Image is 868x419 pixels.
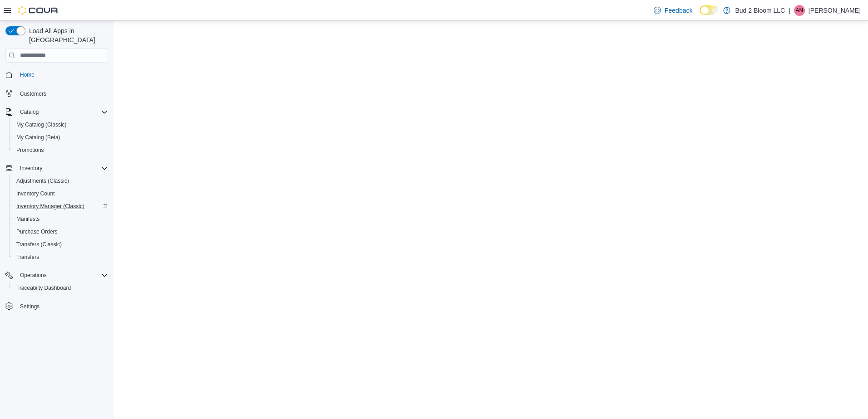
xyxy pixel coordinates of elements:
span: Customers [16,88,108,99]
a: Feedback [650,1,696,19]
span: Load All Apps in [GEOGRAPHIC_DATA] [25,26,108,44]
button: Purchase Orders [9,225,112,238]
a: Purchase Orders [13,226,61,237]
span: Catalog [20,108,39,116]
button: Inventory Manager (Classic) [9,200,112,213]
a: Traceabilty Dashboard [13,283,74,293]
p: Bud 2 Bloom LLC [735,5,785,16]
span: Operations [20,272,47,279]
nav: Complex example [5,64,108,336]
button: Promotions [9,144,112,156]
span: My Catalog (Classic) [13,119,108,130]
span: Home [16,69,108,80]
span: My Catalog (Beta) [13,132,108,143]
span: Inventory [16,163,108,174]
button: Traceabilty Dashboard [9,282,112,294]
span: Adjustments (Classic) [13,175,108,186]
button: Operations [2,269,112,282]
span: Inventory Manager (Classic) [13,201,108,212]
button: Inventory [2,162,112,175]
span: Purchase Orders [13,226,108,237]
span: Purchase Orders [16,228,58,235]
a: Transfers (Classic) [13,239,65,250]
span: AN [796,5,804,16]
span: Settings [16,301,108,312]
div: Angel Nieves [794,5,805,16]
a: Home [16,69,38,80]
p: | [789,5,790,16]
button: Manifests [9,213,112,225]
button: Inventory Count [9,187,112,200]
button: Operations [16,270,50,281]
span: Transfers (Classic) [16,241,62,248]
a: Inventory Count [13,188,59,199]
span: Promotions [16,146,44,154]
span: Promotions [13,145,108,156]
button: Settings [2,300,112,313]
span: Manifests [16,215,39,223]
a: Transfers [13,252,43,263]
a: Promotions [13,145,48,156]
span: Catalog [16,107,108,117]
span: My Catalog (Classic) [16,121,67,128]
button: Home [2,68,112,81]
button: Adjustments (Classic) [9,175,112,187]
span: Manifests [13,214,108,224]
span: Settings [20,303,39,310]
p: [PERSON_NAME] [809,5,861,16]
span: Transfers (Classic) [13,239,108,250]
span: Inventory Count [16,190,55,197]
a: My Catalog (Classic) [13,119,70,130]
span: Inventory Count [13,188,108,199]
span: Feedback [665,6,692,15]
a: Adjustments (Classic) [13,175,73,186]
a: Settings [16,301,43,312]
button: Transfers [9,251,112,263]
span: Adjustments (Classic) [16,177,69,185]
span: Traceabilty Dashboard [13,283,108,293]
button: My Catalog (Beta) [9,131,112,144]
a: Inventory Manager (Classic) [13,201,88,212]
button: Transfers (Classic) [9,238,112,251]
span: Inventory [20,165,42,172]
span: Home [20,71,35,78]
span: Operations [16,270,108,281]
a: Manifests [13,214,43,224]
span: My Catalog (Beta) [16,134,60,141]
button: My Catalog (Classic) [9,118,112,131]
img: Cova [18,6,59,15]
span: Customers [20,90,46,97]
button: Customers [2,87,112,100]
input: Dark Mode [700,5,719,15]
button: Inventory [16,163,46,174]
span: Traceabilty Dashboard [16,284,71,292]
a: Customers [16,88,50,99]
span: Inventory Manager (Classic) [16,203,84,210]
button: Catalog [16,107,42,117]
button: Catalog [2,106,112,118]
a: My Catalog (Beta) [13,132,64,143]
span: Transfers [13,252,108,263]
span: Transfers [16,253,39,261]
